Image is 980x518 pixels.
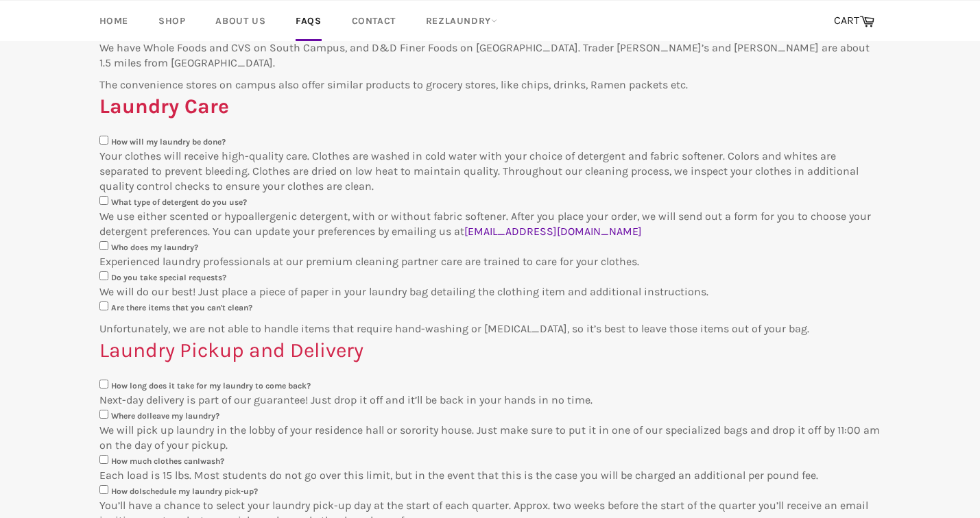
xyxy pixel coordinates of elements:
span: re there items that you can't clean? [117,303,252,312]
a: Home [86,1,142,41]
span: Each load is 15 lbs. Most students do not go over this limit, but in the event that this is the c... [99,469,818,482]
span: ow do [117,486,139,496]
a: [EMAIL_ADDRESS][DOMAIN_NAME] [464,225,642,238]
label: W I [111,411,219,421]
label: H [111,381,311,391]
span: o you take special requests? [117,273,226,282]
label: H I [111,486,258,496]
h2: Laundry Care [99,92,881,121]
a: FAQs [282,1,335,41]
span: leave my laundry? [150,411,219,421]
label: W [111,243,198,252]
a: About Us [202,1,279,41]
span: here do [119,411,147,421]
span: We will do our best! Just place a piece of paper in your laundry bag detailing the clothing item ... [99,285,708,298]
span: Next-day delivery is part of our guarantee! Just drop it off and it’ll be back in your hands in n... [99,393,593,406]
span: The convenience stores on campus also offer similar products to grocery stores, like chips, drink... [99,78,688,91]
span: Unfortunately, we are not able to handle items that require hand-washing or [MEDICAL_DATA], so it... [99,322,809,335]
span: We have Whole Foods and CVS on South Campus, and D&D Finer Foods on [GEOGRAPHIC_DATA]. Trader [PE... [99,41,870,69]
span: Your clothes will receive high-quality care. Clothes are washed in cold water with your choice of... [99,149,859,193]
label: H I [111,456,224,466]
a: Shop [145,1,199,41]
span: Experienced laundry professionals at our premium cleaning partner care are trained to care for yo... [99,255,639,268]
h2: Laundry Pickup and Delivery [99,336,881,365]
span: ho does my laundry? [119,243,198,252]
span: ow much clothes can [117,456,198,466]
label: D [111,273,226,282]
a: RezLaundry [412,1,511,41]
a: Contact [338,1,409,41]
span: We will pick up laundry in the lobby of your residence hall or sorority house. Just make sure to ... [99,423,880,452]
a: CART [827,7,881,36]
span: wash? [200,456,224,466]
span: We use either scented or hypoallergenic detergent, with or without fabric softener. After you pla... [99,210,871,238]
span: hat type of detergent do you use? [119,197,247,207]
span: ow will my laundry be done? [117,137,226,147]
label: H [111,137,226,147]
label: A [111,303,252,312]
label: W [111,197,247,207]
span: ow long does it take for my laundry to come back? [117,381,311,391]
span: schedule my laundry pick-up? [142,486,258,496]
